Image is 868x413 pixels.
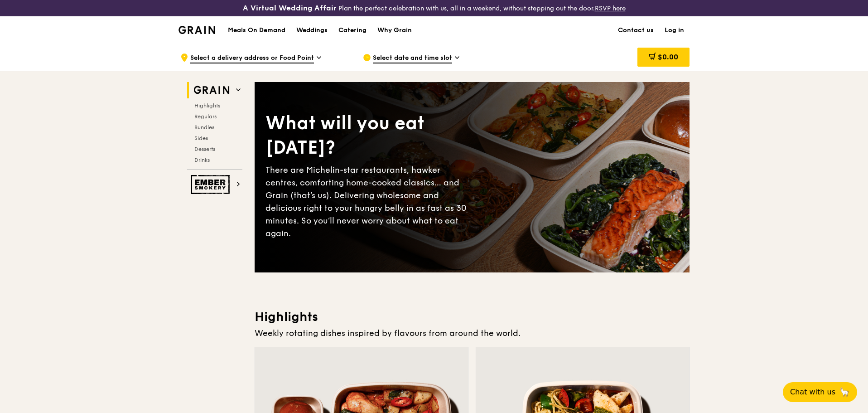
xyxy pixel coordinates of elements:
a: GrainGrain [178,16,215,43]
img: Grain [178,26,215,34]
span: Highlights [194,102,220,109]
a: RSVP here [595,5,626,12]
img: Ember Smokery web logo [191,175,232,194]
span: Drinks [194,157,210,163]
span: Bundles [194,124,214,131]
span: $0.00 [658,53,678,61]
h3: A Virtual Wedding Affair [243,4,337,13]
span: 🦙 [839,387,850,398]
div: Plan the perfect celebration with us, all in a weekend, without stepping out the door. [173,4,695,13]
span: Regulars [194,113,217,120]
a: Log in [659,17,690,44]
span: Sides [194,135,208,141]
div: Weddings [296,17,328,44]
div: Catering [338,17,366,44]
div: What will you eat [DATE]? [265,111,472,160]
img: Grain web logo [191,82,232,98]
a: Why Grain [372,17,417,44]
a: Contact us [612,17,659,44]
button: Chat with us🦙 [783,382,857,402]
h1: Meals On Demand [228,26,285,35]
a: Catering [333,17,372,44]
span: Chat with us [790,387,835,398]
span: Select date and time slot [373,53,452,63]
div: There are Michelin-star restaurants, hawker centres, comforting home-cooked classics… and Grain (... [265,164,472,240]
div: Weekly rotating dishes inspired by flavours from around the world. [255,327,690,340]
h3: Highlights [255,309,690,325]
span: Desserts [194,146,215,152]
span: Select a delivery address or Food Point [190,53,314,63]
div: Why Grain [377,17,412,44]
a: Weddings [291,17,333,44]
